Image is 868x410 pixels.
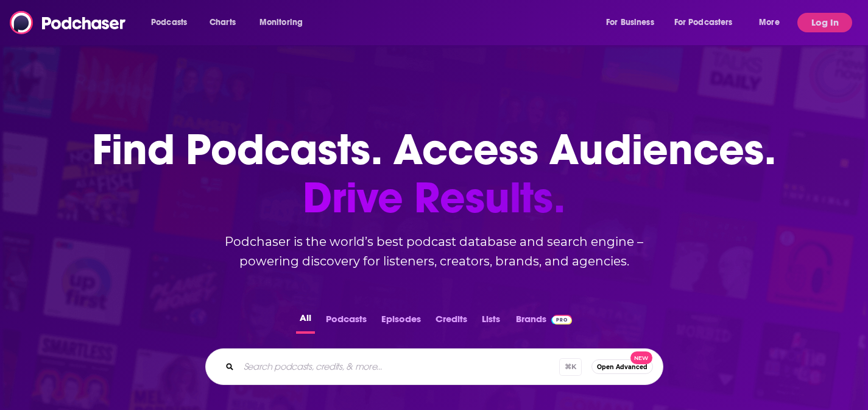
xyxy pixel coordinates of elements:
span: Monitoring [259,14,303,31]
button: open menu [251,13,319,32]
button: open menu [750,13,795,32]
h1: Find Podcasts. Access Audiences. [92,126,776,222]
button: open menu [143,13,203,32]
div: Search podcasts, credits, & more... [205,348,663,385]
span: Drive Results. [92,174,776,222]
img: Podchaser Pro [551,315,573,325]
input: Search podcasts, credits, & more... [239,357,559,376]
button: Credits [432,310,471,334]
button: Log In [797,13,852,32]
span: For Podcasters [674,14,733,31]
a: BrandsPodchaser Pro [516,310,573,334]
button: Podcasts [322,310,370,334]
button: Lists [478,310,504,334]
button: Episodes [378,310,425,334]
span: Podcasts [151,14,187,31]
span: Charts [210,14,236,31]
a: Charts [202,13,243,32]
img: Podchaser - Follow, Share and Rate Podcasts [10,11,127,34]
button: open menu [666,13,750,32]
h2: Podchaser is the world’s best podcast database and search engine – powering discovery for listene... [191,232,678,271]
span: More [759,14,780,31]
button: All [296,310,315,334]
span: Open Advanced [597,364,647,370]
span: New [630,351,652,364]
button: Open AdvancedNew [591,359,653,374]
button: open menu [598,13,669,32]
span: For Business [606,14,654,31]
span: ⌘ K [559,358,582,376]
